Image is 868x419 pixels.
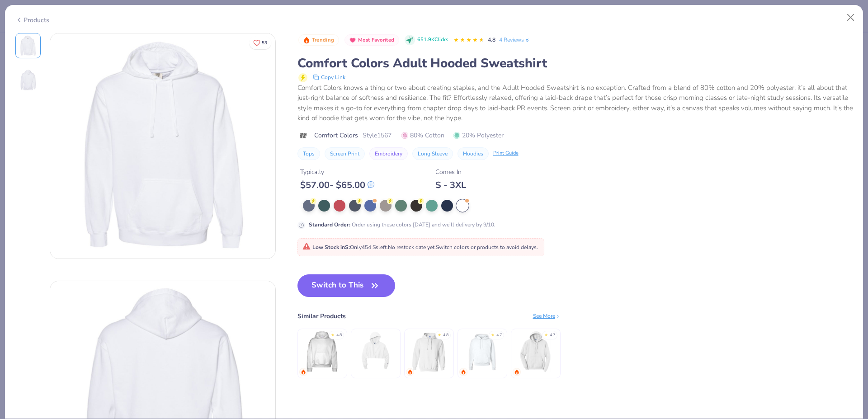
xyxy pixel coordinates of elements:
span: 53 [262,41,267,45]
button: Hoodies [458,147,489,160]
img: trending.gif [461,369,466,375]
img: brand logo [297,132,310,139]
span: 4.8 [488,36,495,43]
div: Comes In [435,167,466,177]
img: Gildan Adult Heavy Blend 8 Oz. 50/50 Hooded Sweatshirt [407,330,450,373]
img: Trending sort [303,37,310,44]
span: Comfort Colors [314,131,358,140]
button: copy to clipboard [310,72,348,83]
button: Badge Button [344,34,399,46]
div: S - 3XL [435,179,466,191]
span: No restock date yet. [388,244,436,251]
span: Only 454 Ss left. Switch colors or products to avoid delays. [302,244,538,251]
div: ★ [491,332,495,336]
button: Close [842,9,859,26]
div: 4.8 Stars [453,33,484,47]
button: Badge Button [298,34,339,46]
div: Similar Products [297,311,346,321]
div: 4.7 [496,332,502,339]
button: Tops [297,147,320,160]
img: Fresh Prints Boston Heavyweight Hoodie [301,330,344,373]
div: Comfort Colors Adult Hooded Sweatshirt [297,55,853,72]
button: Switch to This [297,274,396,297]
div: 4.8 [336,332,342,339]
span: Trending [312,38,334,42]
div: $ 57.00 - $ 65.00 [300,179,374,191]
div: ★ [438,332,441,336]
span: 651.9K Clicks [417,36,448,44]
button: Long Sleeve [412,147,453,160]
div: ★ [544,332,548,336]
div: Comfort Colors knows a thing or two about creating staples, and the Adult Hooded Sweatshirt is no... [297,83,853,123]
img: trending.gif [301,369,306,375]
div: 4.7 [550,332,555,339]
button: Like [249,36,271,49]
img: Front [17,35,39,56]
a: 4 Reviews [499,36,530,44]
div: Order using these colors [DATE] and we’ll delivery by 9/10. [309,221,495,229]
div: ★ [331,332,335,336]
strong: Low Stock in S : [312,244,350,251]
span: 80% Cotton [401,131,444,140]
span: 20% Polyester [453,131,504,140]
div: Print Guide [493,150,519,157]
img: trending.gif [407,369,413,375]
span: Most Favorited [358,38,394,42]
strong: Standard Order : [309,221,350,228]
div: Typically [300,167,374,177]
img: Champion Women’s Reverse Weave ® Cropped Cut-Off Hooded Sweatshirt [354,330,397,373]
img: Front [50,33,275,259]
div: See More [533,312,561,320]
img: Back [17,69,39,91]
img: trending.gif [514,369,519,375]
div: 4.8 [443,332,448,339]
img: Most Favorited sort [349,37,356,44]
button: Embroidery [369,147,408,160]
button: Screen Print [325,147,365,160]
span: Style 1567 [363,131,392,140]
img: Hanes Unisex 7.8 Oz. Ecosmart 50/50 Pullover Hooded Sweatshirt [461,330,504,373]
div: Products [15,15,49,25]
img: Port & Company Core Fleece Pullover Hooded Sweatshirt [514,330,557,373]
